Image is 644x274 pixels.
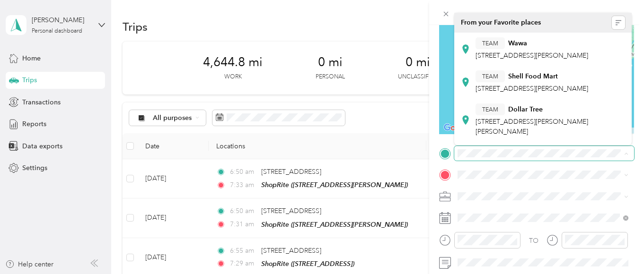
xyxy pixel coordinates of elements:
[482,105,498,114] span: TEAM
[461,18,541,27] span: From your Favorite places
[508,39,527,48] strong: Wawa
[482,72,498,81] span: TEAM
[476,37,505,49] button: TEAM
[529,236,538,246] div: TO
[476,118,588,136] span: [STREET_ADDRESS][PERSON_NAME][PERSON_NAME]
[476,103,505,115] button: TEAM
[476,85,588,93] span: [STREET_ADDRESS][PERSON_NAME]
[476,51,588,60] span: [STREET_ADDRESS][PERSON_NAME]
[508,72,558,81] strong: Shell Food Mart
[441,122,473,134] img: Google
[591,221,644,274] iframe: Everlance-gr Chat Button Frame
[476,70,505,82] button: TEAM
[508,105,543,114] strong: Dollar Tree
[441,122,473,134] a: Open this area in Google Maps (opens a new window)
[482,39,498,48] span: TEAM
